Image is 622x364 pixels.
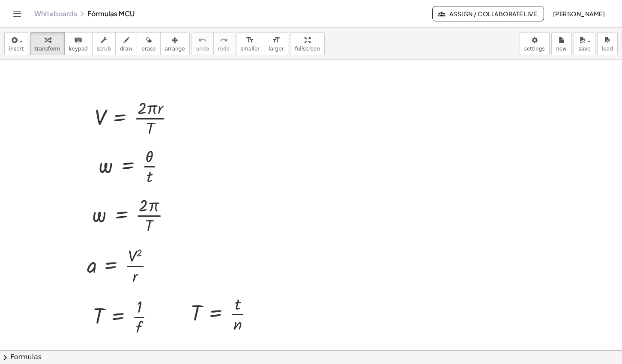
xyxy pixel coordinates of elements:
[218,46,230,52] span: redo
[295,46,320,52] span: fullscreen
[597,32,618,55] button: load
[74,35,82,45] i: keyboard
[546,6,612,21] button: [PERSON_NAME]
[578,46,590,52] span: save
[574,32,595,55] button: save
[553,10,605,18] span: [PERSON_NAME]
[213,32,234,55] button: redoredo
[137,32,160,55] button: erase
[290,32,324,55] button: fullscreen
[196,46,209,52] span: undo
[34,9,77,18] a: Whiteboards
[524,46,545,52] span: settings
[520,32,550,55] button: settings
[64,32,93,55] button: keyboardkeypad
[30,32,65,55] button: transform
[120,46,133,52] span: draw
[440,10,537,18] span: Assign / Collaborate Live
[241,46,260,52] span: smaller
[92,32,116,55] button: scrub
[602,46,613,52] span: load
[115,32,138,55] button: draw
[551,32,572,55] button: new
[556,46,567,52] span: new
[246,35,254,45] i: format_size
[4,32,28,55] button: insert
[69,46,88,52] span: keypad
[191,32,214,55] button: undoundo
[160,32,190,55] button: arrange
[141,46,155,52] span: erase
[165,46,185,52] span: arrange
[10,7,24,21] button: Toggle navigation
[236,32,264,55] button: format_sizesmaller
[264,32,288,55] button: format_sizelarger
[272,35,280,45] i: format_size
[432,6,544,21] button: Assign / Collaborate Live
[220,35,228,45] i: redo
[97,46,111,52] span: scrub
[35,46,60,52] span: transform
[9,46,24,52] span: insert
[269,46,284,52] span: larger
[198,35,206,45] i: undo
